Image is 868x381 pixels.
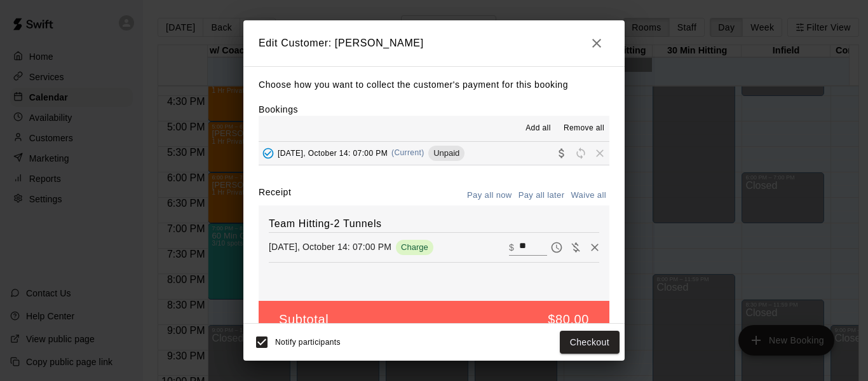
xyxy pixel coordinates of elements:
[259,142,609,165] button: Added - Collect Payment[DATE], October 14: 07:00 PM(Current)UnpaidCollect paymentRescheduleRemove
[518,118,559,139] button: Add all
[243,20,625,66] h2: Edit Customer: [PERSON_NAME]
[509,241,514,254] p: $
[259,77,609,93] p: Choose how you want to collect the customer's payment for this booking
[547,241,566,252] span: Pay later
[566,241,585,252] span: Waive payment
[259,186,291,205] label: Receipt
[259,104,298,114] label: Bookings
[269,240,391,253] p: [DATE], October 14: 07:00 PM
[464,186,515,205] button: Pay all now
[559,118,609,139] button: Remove all
[515,186,568,205] button: Pay all later
[548,311,589,328] h5: $80.00
[275,338,341,347] span: Notify participants
[571,148,590,157] span: Reschedule
[259,144,278,163] button: Added - Collect Payment
[560,331,620,354] button: Checkout
[526,122,551,135] span: Add all
[564,122,604,135] span: Remove all
[396,242,433,252] span: Charge
[428,148,465,158] span: Unpaid
[269,216,599,232] h6: Team Hitting-2 Tunnels
[590,148,609,157] span: Remove
[552,148,571,157] span: Collect payment
[585,238,604,257] button: Remove
[567,186,609,205] button: Waive all
[278,148,388,157] span: [DATE], October 14: 07:00 PM
[391,148,424,157] span: (Current)
[279,311,329,328] h5: Subtotal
